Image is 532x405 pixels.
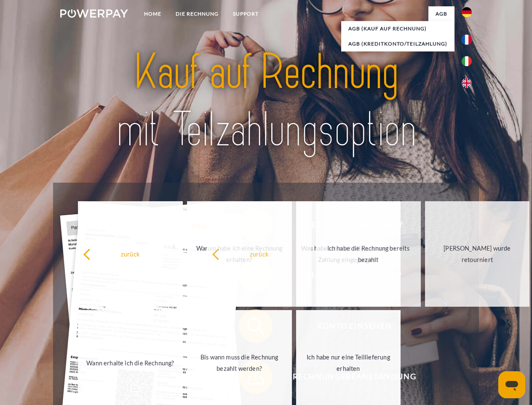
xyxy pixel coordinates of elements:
[137,6,168,22] a: Home
[462,7,472,17] img: de
[168,6,226,22] a: DIE RECHNUNG
[83,357,178,368] div: Wann erhalte ich die Rechnung?
[430,243,525,265] div: [PERSON_NAME] wurde retourniert
[341,21,454,36] a: AGB (Kauf auf Rechnung)
[212,248,307,259] div: zurück
[462,35,472,45] img: fr
[192,351,287,374] div: Bis wann muss die Rechnung bezahlt werden?
[498,371,525,398] iframe: Schaltfläche zum Öffnen des Messaging-Fensters
[341,36,454,51] a: AGB (Kreditkonto/Teilzahlung)
[301,351,396,374] div: Ich habe nur eine Teillieferung erhalten
[226,6,266,22] a: SUPPORT
[462,56,472,66] img: it
[80,40,452,162] img: title-powerpay_de.svg
[462,78,472,88] img: en
[321,243,416,265] div: Ich habe die Rechnung bereits bezahlt
[192,243,287,265] div: Warum habe ich eine Rechnung erhalten?
[428,6,454,22] a: agb
[83,248,178,259] div: zurück
[60,9,128,18] img: logo-powerpay-white.svg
